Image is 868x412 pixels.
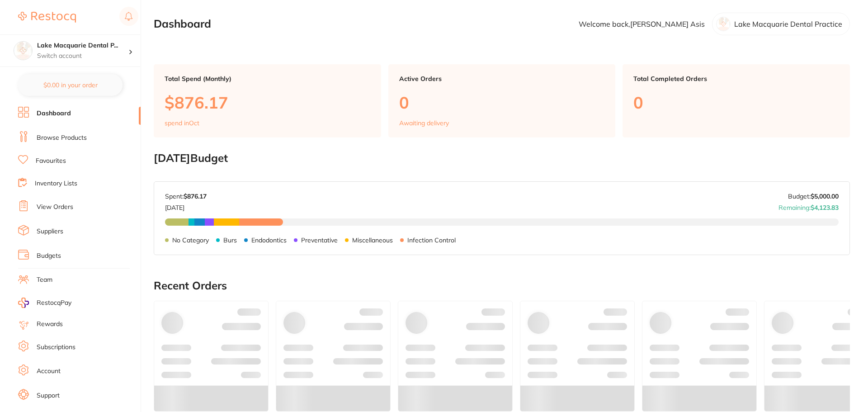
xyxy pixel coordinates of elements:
a: Rewards [37,320,63,329]
img: Lake Macquarie Dental Practice [14,42,32,60]
p: No Category [172,237,209,244]
h2: Recent Orders [154,279,850,292]
a: Browse Products [37,133,87,142]
h4: Lake Macquarie Dental Practice [37,41,128,50]
img: Restocq Logo [18,12,76,23]
p: Switch account [37,52,128,61]
p: Welcome back, [PERSON_NAME] Asis [579,20,705,28]
p: spend in Oct [165,119,199,127]
p: Infection Control [407,237,456,244]
a: Support [37,391,60,400]
a: Inventory Lists [35,179,77,188]
p: Awaiting delivery [399,119,449,127]
p: Active Orders [399,75,605,82]
a: Active Orders0Awaiting delivery [388,64,616,137]
strong: $5,000.00 [811,192,839,200]
p: 0 [399,93,605,112]
p: Burs [223,237,237,244]
a: View Orders [37,203,73,212]
a: Total Spend (Monthly)$876.17spend inOct [154,64,381,137]
p: [DATE] [165,200,207,211]
p: Miscellaneous [352,237,393,244]
strong: $876.17 [184,192,207,200]
a: Dashboard [37,109,71,118]
a: RestocqPay [18,298,71,308]
a: Subscriptions [37,343,75,352]
button: $0.00 in your order [18,74,123,96]
p: Spent: [165,193,207,200]
p: Preventative [301,237,338,244]
a: Team [37,275,52,284]
p: Lake Macquarie Dental Practice [734,20,842,28]
p: Endodontics [251,237,287,244]
h2: Dashboard [154,18,211,30]
a: Account [37,367,61,376]
a: Restocq Logo [18,7,76,28]
span: RestocqPay [37,298,71,308]
a: Total Completed Orders0 [623,64,850,137]
p: Remaining: [778,200,839,211]
a: Favourites [36,156,66,166]
p: Total Spend (Monthly) [165,75,370,82]
p: Total Completed Orders [633,75,839,82]
h2: [DATE] Budget [154,152,850,165]
img: RestocqPay [18,298,29,308]
a: Budgets [37,251,61,260]
p: $876.17 [165,93,370,112]
strong: $4,123.83 [811,204,839,212]
p: 0 [633,93,839,112]
p: Budget: [788,193,839,200]
a: Suppliers [37,227,63,236]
